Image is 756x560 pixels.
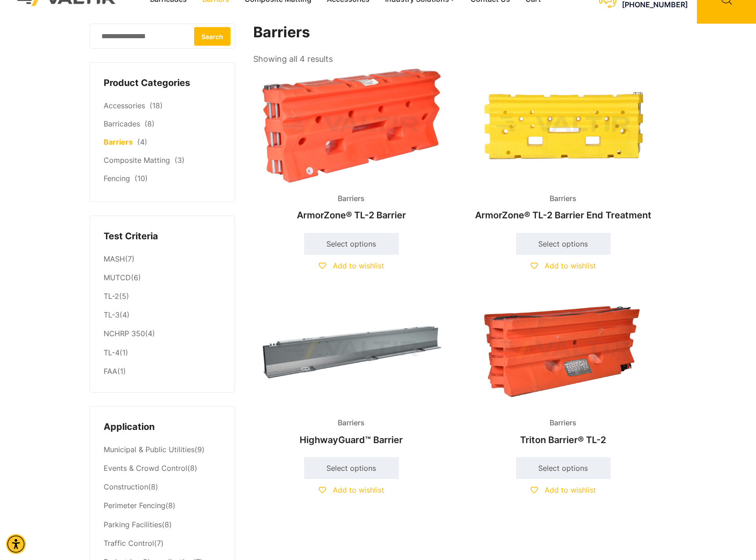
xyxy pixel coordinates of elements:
[104,464,187,473] a: Events & Crowd Control
[516,233,611,255] a: Select options for “ArmorZone® TL-2 Barrier End Treatment”
[104,250,221,268] li: (7)
[253,291,450,409] img: Barriers
[545,485,596,494] span: Add to wishlist
[104,292,119,301] a: TL-2
[531,261,596,270] a: Add to wishlist
[104,459,221,478] li: (8)
[104,441,221,459] li: (9)
[516,457,611,479] a: Select options for “Triton Barrier® TL-2”
[331,192,371,206] span: Barriers
[304,457,399,479] a: Select options for “HighwayGuard™ Barrier”
[104,310,120,319] a: TL-3
[175,156,185,165] span: (3)
[104,137,133,146] a: Barriers
[304,233,399,255] a: Select options for “ArmorZone® TL-2 Barrier”
[465,291,661,450] a: BarriersTriton Barrier® TL-2
[543,192,583,206] span: Barriers
[465,291,661,409] img: Barriers
[104,482,148,491] a: Construction
[104,348,120,357] a: TL-4
[319,261,384,270] a: Add to wishlist
[104,76,221,90] h4: Product Categories
[465,66,661,184] img: Barriers
[104,156,170,165] a: Composite Matting
[333,261,384,270] span: Add to wishlist
[104,420,221,434] h4: Application
[104,362,221,378] li: (1)
[104,515,221,534] li: (8)
[104,230,221,243] h4: Test Criteria
[135,174,148,183] span: (10)
[104,497,221,515] li: (8)
[194,27,230,45] button: Search
[104,273,131,282] a: MUTCD
[104,269,221,288] li: (6)
[253,66,450,184] img: An orange plastic barrier with a textured surface, designed for traffic control or safety purposes.
[465,66,661,225] a: BarriersArmorZone® TL-2 Barrier End Treatment
[543,416,583,430] span: Barriers
[333,485,384,494] span: Add to wishlist
[104,534,221,553] li: (7)
[104,367,117,376] a: FAA
[104,254,125,263] a: MASH
[145,119,155,128] span: (8)
[253,24,662,41] h1: Barriers
[104,478,221,497] li: (8)
[465,205,661,225] h2: ArmorZone® TL-2 Barrier End Treatment
[465,430,661,450] h2: Triton Barrier® TL-2
[319,485,384,494] a: Add to wishlist
[104,288,221,306] li: (5)
[531,485,596,494] a: Add to wishlist
[90,24,235,49] input: Search for:
[253,51,333,67] p: Showing all 4 results
[150,101,163,110] span: (18)
[104,306,221,325] li: (4)
[104,539,154,548] a: Traffic Control
[104,325,221,343] li: (4)
[104,329,145,338] a: NCHRP 350
[253,291,450,450] a: BarriersHighwayGuard™ Barrier
[104,101,145,110] a: Accessories
[331,416,371,430] span: Barriers
[104,445,195,454] a: Municipal & Public Utilities
[253,205,450,225] h2: ArmorZone® TL-2 Barrier
[253,66,450,225] a: BarriersArmorZone® TL-2 Barrier
[253,430,450,450] h2: HighwayGuard™ Barrier
[104,520,162,529] a: Parking Facilities
[104,174,130,183] a: Fencing
[104,119,140,128] a: Barricades
[104,343,221,362] li: (1)
[545,261,596,270] span: Add to wishlist
[137,137,147,146] span: (4)
[104,501,165,510] a: Perimeter Fencing
[6,534,26,554] div: Accessibility Menu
